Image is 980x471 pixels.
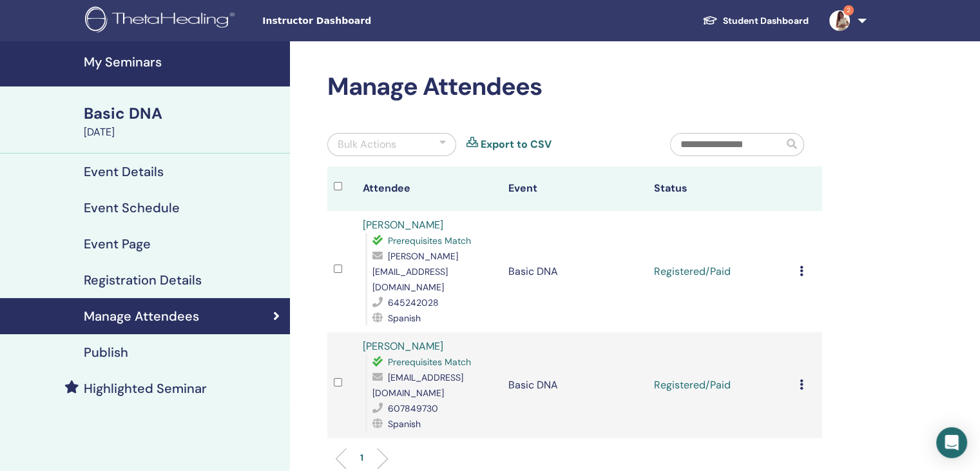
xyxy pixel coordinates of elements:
div: Open Intercom Messenger [936,427,967,458]
td: Basic DNA [502,211,648,332]
h4: Registration Details [84,272,202,288]
div: Basic DNA [84,103,282,125]
span: Spanish [388,312,421,324]
span: [PERSON_NAME][EMAIL_ADDRESS][DOMAIN_NAME] [372,250,458,293]
h4: Publish [84,345,128,360]
img: logo.png [85,6,239,35]
div: [DATE] [84,125,282,140]
th: Attendee [356,166,502,211]
a: [PERSON_NAME] [363,218,443,232]
td: Basic DNA [502,332,648,438]
h4: My Seminars [84,54,282,70]
span: Spanish [388,418,421,430]
th: Event [502,166,648,211]
p: 1 [360,451,363,465]
a: Student Dashboard [692,9,819,33]
img: default.jpg [829,10,850,31]
img: graduation-cap-white.svg [702,15,718,26]
a: Export to CSV [481,137,552,152]
span: Instructor Dashboard [262,14,456,28]
h2: Manage Attendees [327,72,822,102]
span: 2 [843,5,854,15]
th: Status [648,166,793,211]
span: 607849730 [388,403,438,414]
a: Basic DNA[DATE] [76,103,290,140]
h4: Event Page [84,236,151,252]
h4: Event Details [84,164,164,179]
span: Prerequisites Match [388,235,471,246]
span: 645242028 [388,297,439,308]
span: Prerequisites Match [388,356,471,368]
h4: Event Schedule [84,200,180,215]
h4: Manage Attendees [84,308,199,324]
h4: Highlighted Seminar [84,381,207,396]
span: [EMAIL_ADDRESS][DOMAIN_NAME] [372,372,463,399]
div: Bulk Actions [338,137,396,152]
a: [PERSON_NAME] [363,339,443,353]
